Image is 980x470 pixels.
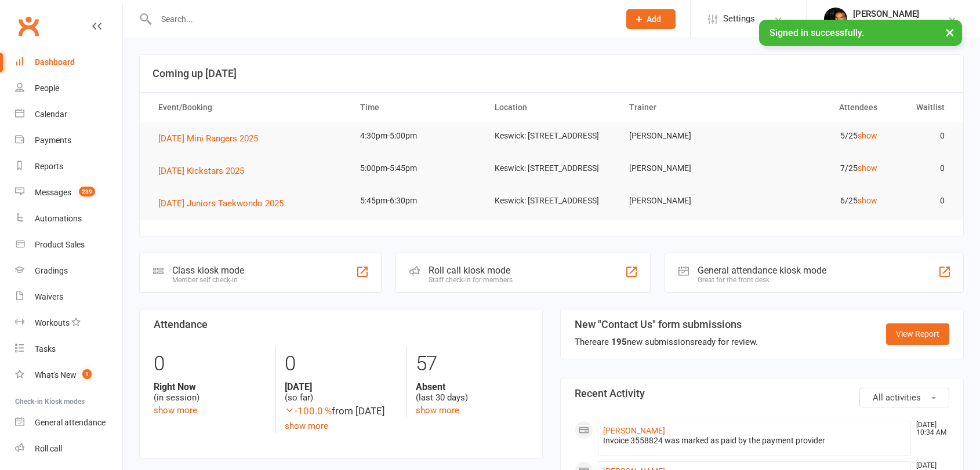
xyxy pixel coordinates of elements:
[619,122,753,150] td: [PERSON_NAME]
[484,187,619,214] td: Keswick: [STREET_ADDRESS]
[698,265,826,276] div: General attendance kiosk mode
[154,381,267,403] div: (in session)
[35,188,71,197] div: Messages
[15,75,122,101] a: People
[484,155,619,182] td: Keswick: [STREET_ADDRESS]
[619,93,753,122] th: Trainer
[886,323,949,344] a: View Report
[154,347,267,381] div: 0
[35,110,67,119] div: Calendar
[575,335,758,349] div: There are new submissions ready for review.
[15,180,122,206] a: Messages 239
[416,381,528,392] strong: Absent
[858,163,877,173] a: show
[285,405,332,417] span: -100.0 %
[619,155,753,182] td: [PERSON_NAME]
[429,265,513,276] div: Roll call kiosk mode
[35,318,70,327] div: Workouts
[15,284,122,310] a: Waivers
[15,154,122,180] a: Reports
[172,276,244,284] div: Member self check-in
[158,132,266,145] button: [DATE] Mini Rangers 2025
[647,14,661,24] span: Add
[35,214,82,223] div: Automations
[15,410,122,436] a: General attendance kiosk mode
[484,122,619,150] td: Keswick: [STREET_ADDRESS]
[603,436,906,446] div: Invoice 3558824 was marked as paid by the payment provider
[153,11,611,27] input: Search...
[888,122,955,150] td: 0
[753,155,888,182] td: 7/25
[172,265,244,276] div: Class kiosk mode
[35,418,106,427] div: General attendance
[285,381,397,392] strong: [DATE]
[888,93,955,122] th: Waitlist
[35,370,77,380] div: What's New
[626,9,676,29] button: Add
[35,292,63,301] div: Waivers
[824,8,847,31] img: thumb_image1731993636.png
[158,166,244,176] span: [DATE] Kickstars 2025
[15,310,122,336] a: Workouts
[910,421,949,436] time: [DATE] 10:34 AM
[888,155,955,182] td: 0
[484,93,619,122] th: Location
[79,187,95,196] span: 239
[15,127,122,154] a: Payments
[285,381,397,403] div: (so far)
[723,6,755,32] span: Settings
[15,232,122,258] a: Product Sales
[35,136,71,145] div: Payments
[35,444,62,453] div: Roll call
[429,276,513,284] div: Staff check-in for members
[859,388,949,407] button: All activities
[15,101,122,127] a: Calendar
[416,405,459,416] a: show more
[575,319,758,330] h3: New "Contact Us" form submissions
[158,164,252,178] button: [DATE] Kickstars 2025
[158,133,258,144] span: [DATE] Mini Rangers 2025
[858,131,877,140] a: show
[285,347,397,381] div: 0
[853,9,925,19] div: [PERSON_NAME]
[416,347,528,381] div: 57
[154,405,197,416] a: show more
[158,198,284,209] span: [DATE] Juniors Taekwondo 2025
[753,93,888,122] th: Attendees
[603,426,665,435] a: [PERSON_NAME]
[35,57,75,67] div: Dashboard
[888,187,955,214] td: 0
[858,196,877,205] a: show
[350,187,484,214] td: 5:45pm-6:30pm
[148,93,350,122] th: Event/Booking
[14,12,43,41] a: Clubworx
[416,381,528,403] div: (last 30 days)
[770,27,864,38] span: Signed in successfully.
[575,388,949,399] h3: Recent Activity
[15,49,122,75] a: Dashboard
[753,187,888,214] td: 6/25
[350,122,484,150] td: 4:30pm-5:00pm
[35,344,56,354] div: Tasks
[15,436,122,462] a: Roll call
[285,403,397,419] div: from [DATE]
[15,362,122,388] a: What's New1
[35,240,85,249] div: Product Sales
[15,206,122,232] a: Automations
[285,421,328,431] a: show more
[619,187,753,214] td: [PERSON_NAME]
[153,68,950,79] h3: Coming up [DATE]
[611,337,627,347] strong: 195
[35,162,63,171] div: Reports
[158,196,292,210] button: [DATE] Juniors Taekwondo 2025
[350,155,484,182] td: 5:00pm-5:45pm
[154,381,267,392] strong: Right Now
[35,83,59,93] div: People
[82,369,92,379] span: 1
[35,266,68,275] div: Gradings
[853,19,925,30] div: Horizon Taekwondo
[15,336,122,362] a: Tasks
[154,319,528,330] h3: Attendance
[15,258,122,284] a: Gradings
[939,20,960,45] button: ×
